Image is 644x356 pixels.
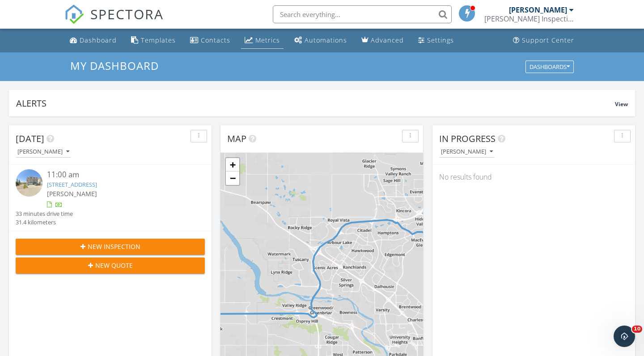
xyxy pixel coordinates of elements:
input: Search everything... [273,5,452,23]
a: Advanced [358,32,407,49]
div: 11:00 am [47,169,189,180]
a: Contacts [186,32,234,49]
div: Alerts [16,97,615,109]
div: Dashboards [530,64,570,70]
div: Dashboard [80,36,117,44]
span: My Dashboard [70,58,159,73]
button: New Inspection [16,239,205,255]
div: Metrics [255,36,280,44]
div: Templates [141,36,176,44]
iframe: Intercom live chat [614,326,635,347]
div: [PERSON_NAME] [17,149,69,155]
span: [DATE] [16,133,44,145]
div: Advanced [371,36,404,44]
div: Automations [305,36,347,44]
div: Support Center [522,36,574,44]
a: Metrics [241,32,284,49]
div: 33 minutes drive time [16,210,73,218]
span: View [615,100,628,108]
div: [PERSON_NAME] [509,5,567,14]
span: New Quote [95,261,133,270]
button: Dashboards [525,60,574,73]
span: SPECTORA [90,4,164,23]
div: Settings [427,36,454,44]
a: Zoom out [226,172,239,185]
div: Samson Inspections [484,14,574,23]
div: 31.4 kilometers [16,218,73,227]
div: Contacts [201,36,230,44]
span: [PERSON_NAME] [47,189,97,198]
img: The Best Home Inspection Software - Spectora [64,4,84,24]
button: [PERSON_NAME] [439,146,495,158]
button: [PERSON_NAME] [16,146,71,158]
a: Automations (Basic) [291,32,351,49]
a: Support Center [509,32,578,49]
img: streetview [16,169,42,196]
a: Templates [127,32,179,49]
span: New Inspection [88,242,140,251]
a: [STREET_ADDRESS] [47,180,97,189]
a: SPECTORA [64,12,164,31]
span: Map [227,133,246,145]
div: [PERSON_NAME] [441,149,493,155]
div: No results found [432,165,635,189]
a: Zoom in [226,158,239,172]
button: New Quote [16,257,205,274]
span: 10 [632,326,642,333]
a: Dashboard [66,32,120,49]
span: In Progress [439,133,496,145]
a: Settings [415,32,458,49]
a: 11:00 am [STREET_ADDRESS] [PERSON_NAME] 33 minutes drive time 31.4 kilometers [16,169,205,227]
